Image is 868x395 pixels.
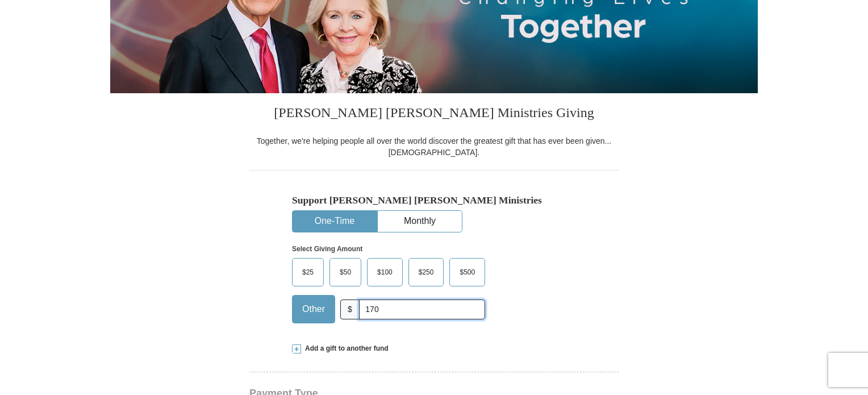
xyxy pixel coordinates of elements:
[340,300,360,319] span: $
[292,245,362,253] strong: Select Giving Amount
[293,211,377,232] button: One-Time
[359,300,485,319] input: Other Amount
[249,93,619,135] h3: [PERSON_NAME] [PERSON_NAME] Ministries Giving
[249,135,619,158] div: Together, we're helping people all over the world discover the greatest gift that has ever been g...
[297,301,331,318] span: Other
[372,264,398,281] span: $100
[334,264,357,281] span: $50
[301,344,389,354] span: Add a gift to another fund
[378,211,462,232] button: Monthly
[454,264,481,281] span: $500
[413,264,440,281] span: $250
[292,194,576,206] h5: Support [PERSON_NAME] [PERSON_NAME] Ministries
[297,264,319,281] span: $25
